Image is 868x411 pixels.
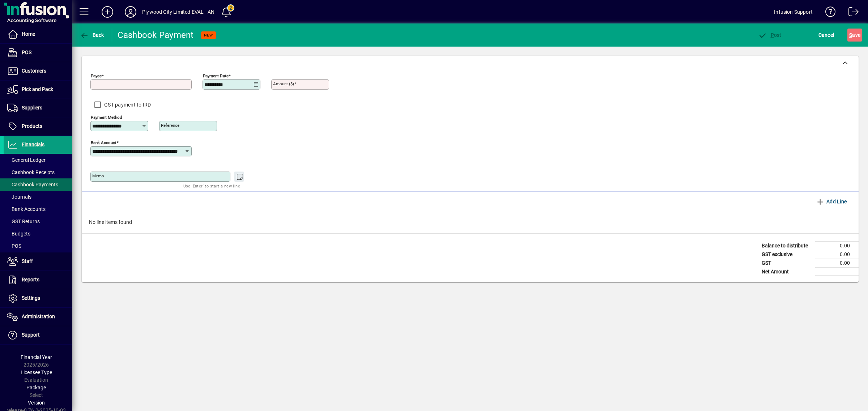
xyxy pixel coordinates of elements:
span: Cashbook Receipts [7,169,55,175]
mat-label: Memo [92,173,104,178]
span: Administration [22,313,55,319]
button: Back [78,29,106,42]
button: Cancel [817,29,836,42]
button: Post [756,29,783,42]
span: P [771,32,774,38]
a: Customers [4,62,72,80]
button: Add Line [813,195,850,208]
a: Home [4,25,72,43]
mat-label: Payment method [91,115,122,120]
a: Cashbook Receipts [4,166,72,178]
a: Reports [4,271,72,289]
span: Cashbook Payments [7,182,58,187]
a: Administration [4,308,72,326]
span: Products [22,123,42,129]
span: Home [22,31,35,37]
a: Logout [843,1,859,25]
app-page-header-button: Back [72,29,112,42]
a: Products [4,117,72,135]
span: ave [849,29,860,41]
div: Cashbook Payment [118,29,194,41]
td: GST exclusive [758,250,815,259]
span: ost [758,32,782,38]
a: GST Returns [4,215,72,228]
label: GST payment to IRD [103,101,151,108]
a: POS [4,240,72,252]
span: POS [7,243,21,249]
a: Cashbook Payments [4,178,72,191]
td: GST [758,259,815,268]
span: Journals [7,194,31,200]
a: Pick and Pack [4,81,72,99]
span: Package [26,385,46,390]
span: Staff [22,258,33,264]
span: Settings [22,295,40,301]
div: No line items found [82,211,859,233]
span: Reports [22,277,39,282]
mat-label: Bank Account [91,140,116,145]
span: Support [22,332,40,338]
span: S [849,32,852,38]
span: Bank Accounts [7,206,46,212]
span: Financials [22,142,44,147]
mat-label: Payment Date [203,73,229,78]
a: Settings [4,289,72,307]
div: Infusion Support [774,6,813,18]
a: Support [4,326,72,344]
a: Knowledge Base [820,1,836,25]
div: Plywood City Limited EVAL - AN [142,6,214,18]
span: General Ledger [7,157,46,163]
span: Cancel [818,29,834,41]
button: Save [847,29,862,42]
a: General Ledger [4,154,72,166]
span: Licensee Type [21,369,52,375]
mat-label: Amount ($) [273,81,294,86]
span: Version [28,400,45,406]
mat-hint: Use 'Enter' to start a new line [183,182,240,190]
td: 0.00 [815,259,859,268]
span: Financial Year [21,354,52,360]
mat-label: Reference [161,123,179,128]
button: Add [96,5,119,18]
span: GST Returns [7,219,40,224]
span: Budgets [7,231,30,237]
a: Staff [4,252,72,271]
td: 0.00 [815,242,859,250]
span: Suppliers [22,105,42,111]
span: POS [22,49,31,55]
button: Profile [119,5,142,18]
span: Back [80,32,104,38]
span: Add Line [816,196,847,207]
a: Journals [4,191,72,203]
td: Net Amount [758,268,815,276]
span: Pick and Pack [22,86,53,92]
a: POS [4,44,72,62]
td: 0.00 [815,250,859,259]
span: Customers [22,68,46,74]
a: Bank Accounts [4,203,72,215]
td: Balance to distribute [758,242,815,250]
a: Budgets [4,228,72,240]
mat-label: Payee [91,73,102,78]
a: Suppliers [4,99,72,117]
span: NEW [204,33,213,38]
